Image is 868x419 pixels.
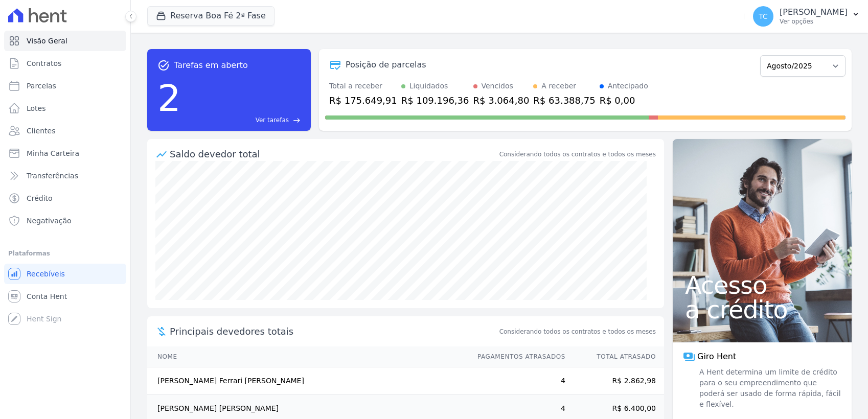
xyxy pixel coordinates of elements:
[759,13,768,20] span: TC
[27,216,72,226] span: Negativação
[329,94,397,107] div: R$ 175.649,91
[473,94,530,107] div: R$ 3.064,80
[147,6,275,26] button: Reserva Boa Fé 2ª Fase
[256,115,289,125] span: Ver tarefas
[499,327,656,336] span: Considerando todos os contratos e todos os meses
[4,53,126,74] a: Contratos
[697,351,736,363] span: Giro Hent
[27,81,56,91] span: Parcelas
[329,81,397,91] div: Total a receber
[27,148,79,158] span: Minha Carteira
[4,166,126,186] a: Transferências
[468,346,566,367] th: Pagamentos Atrasados
[780,17,848,26] p: Ver opções
[468,367,566,395] td: 4
[27,58,61,68] span: Contratos
[4,76,126,96] a: Parcelas
[482,81,513,91] div: Vencidos
[27,269,65,279] span: Recebíveis
[780,7,848,17] p: [PERSON_NAME]
[4,211,126,231] a: Negativação
[533,94,595,107] div: R$ 63.388,75
[8,247,122,260] div: Plataformas
[185,115,301,125] a: Ver tarefas east
[147,367,468,395] td: [PERSON_NAME] Ferrari [PERSON_NAME]
[27,126,55,136] span: Clientes
[27,291,67,301] span: Conta Hent
[27,103,46,113] span: Lotes
[27,171,78,181] span: Transferências
[27,193,53,203] span: Crédito
[157,59,170,72] span: task_alt
[566,346,664,367] th: Total Atrasado
[600,94,648,107] div: R$ 0,00
[4,31,126,51] a: Visão Geral
[174,59,248,72] span: Tarefas em aberto
[685,297,839,322] span: a crédito
[4,188,126,208] a: Crédito
[27,36,67,46] span: Visão Geral
[170,324,497,338] span: Principais devedores totais
[170,147,497,161] div: Saldo devedor total
[157,72,181,125] div: 2
[147,346,468,367] th: Nome
[4,286,126,307] a: Conta Hent
[499,150,656,159] div: Considerando todos os contratos e todos os meses
[4,143,126,164] a: Minha Carteira
[608,81,648,91] div: Antecipado
[293,117,301,124] span: east
[409,81,448,91] div: Liquidados
[697,367,841,410] span: A Hent determina um limite de crédito para o seu empreendimento que poderá ser usado de forma ráp...
[4,98,126,119] a: Lotes
[745,2,868,31] button: TC [PERSON_NAME] Ver opções
[346,59,426,71] div: Posição de parcelas
[685,273,839,297] span: Acesso
[4,264,126,284] a: Recebíveis
[4,121,126,141] a: Clientes
[566,367,664,395] td: R$ 2.862,98
[401,94,469,107] div: R$ 109.196,36
[541,81,576,91] div: A receber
